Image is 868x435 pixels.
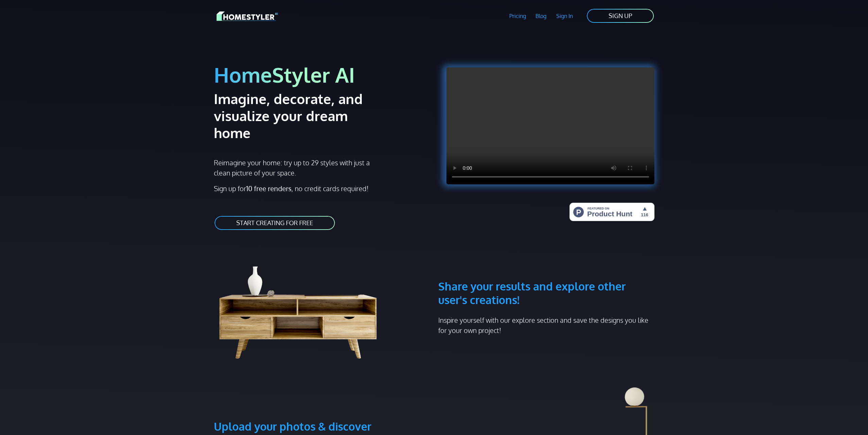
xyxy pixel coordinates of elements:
a: Sign In [551,8,578,24]
strong: 10 free renders [246,184,291,193]
p: Inspire yourself with our explore section and save the designs you like for your own project! [438,315,654,335]
img: HomeStyler AI - Interior Design Made Easy: One Click to Your Dream Home | Product Hunt [569,203,654,221]
p: Reimagine your home: try up to 29 styles with just a clean picture of your space. [214,157,376,178]
a: Pricing [504,8,531,24]
p: Sign up for , no credit cards required! [214,183,430,194]
a: START CREATING FOR FREE [214,215,336,231]
img: living room cabinet [214,247,393,363]
h3: Share your results and explore other user's creations! [438,247,654,307]
img: HomeStyler AI logo [217,10,278,22]
h2: Imagine, decorate, and visualize your dream home [214,90,387,141]
a: SIGN UP [586,8,654,23]
h1: HomeStyler AI [214,62,430,87]
a: Blog [531,8,551,24]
